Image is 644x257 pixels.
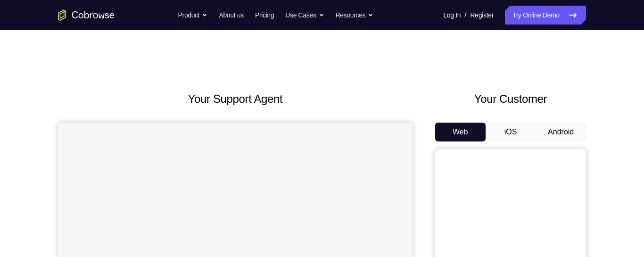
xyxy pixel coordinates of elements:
button: Product [178,6,208,25]
a: Log In [443,6,461,25]
span: / [464,9,466,21]
h2: Your Support Agent [58,91,413,108]
button: Web [435,123,486,141]
a: Try Online Demo [505,6,586,25]
a: Register [471,6,494,25]
button: iOS [486,123,536,141]
h2: Your Customer [435,91,586,108]
button: Use Cases [285,6,324,25]
button: Android [536,123,586,141]
button: Resources [336,6,374,25]
a: Go to the home page [58,9,115,21]
a: Pricing [255,6,274,25]
a: About us [219,6,243,25]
